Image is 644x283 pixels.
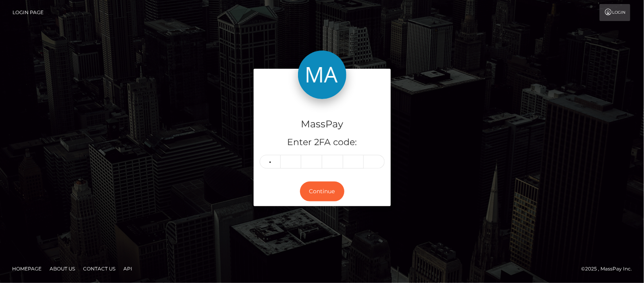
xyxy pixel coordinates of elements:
a: Login Page [13,4,44,21]
a: Login [600,4,630,21]
a: API [120,262,135,275]
a: Contact Us [80,262,119,275]
button: Continue [300,182,344,201]
a: About Us [46,262,78,275]
h5: Enter 2FA code: [260,136,385,149]
h4: MassPay [260,117,385,131]
img: MassPay [298,51,346,99]
div: © 2025 , MassPay Inc. [581,264,638,273]
a: Homepage [9,262,45,275]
